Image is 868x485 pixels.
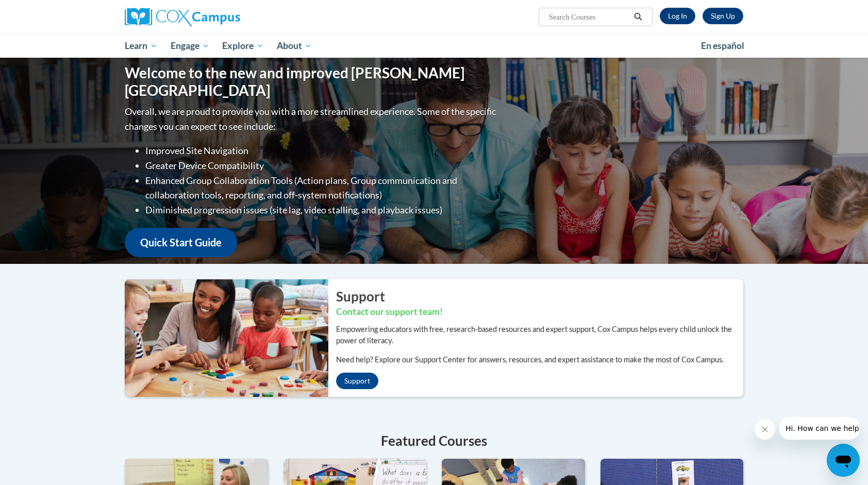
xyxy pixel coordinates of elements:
[145,173,498,203] li: Enhanced Group Collaboration Tools (Action plans, Group communication and collaboration tools, re...
[701,40,744,51] span: En español
[125,228,237,257] a: Quick Start Guide
[145,143,498,158] li: Improved Site Navigation
[145,158,498,173] li: Greater Device Compatibility
[118,34,164,58] a: Learn
[694,35,751,57] a: En español
[109,34,759,58] div: Main menu
[171,40,209,52] span: Engage
[630,11,646,23] button: Search
[779,417,860,440] iframe: Message from company
[125,104,498,134] p: Overall, we are proud to provide you with a more streamlined experience. Some of the specific cha...
[125,8,240,26] img: Cox Campus
[336,324,743,346] p: Empowering educators with free, research-based resources and expert support, Cox Campus helps eve...
[125,431,743,451] h4: Featured Courses
[703,8,743,24] a: Register
[215,34,270,58] a: Explore
[145,203,498,218] li: Diminished progression issues (site lag, video stalling, and playback issues)
[336,354,743,365] p: Need help? Explore our Support Center for answers, resources, and expert assistance to make the m...
[336,373,378,389] a: Support
[6,7,84,15] span: Hi. How can we help?
[755,419,775,440] iframe: Close message
[336,306,743,319] h3: Contact our support team!
[277,40,312,52] span: About
[125,64,498,99] h1: Welcome to the new and improved [PERSON_NAME][GEOGRAPHIC_DATA]
[827,444,860,477] iframe: Button to launch messaging window
[117,279,328,397] img: ...
[336,287,743,306] h2: Support
[548,11,630,23] input: Search Courses
[270,34,319,58] a: About
[222,40,263,52] span: Explore
[125,40,157,52] span: Learn
[660,8,695,24] a: Log In
[125,8,321,26] a: Cox Campus
[164,34,216,58] a: Engage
